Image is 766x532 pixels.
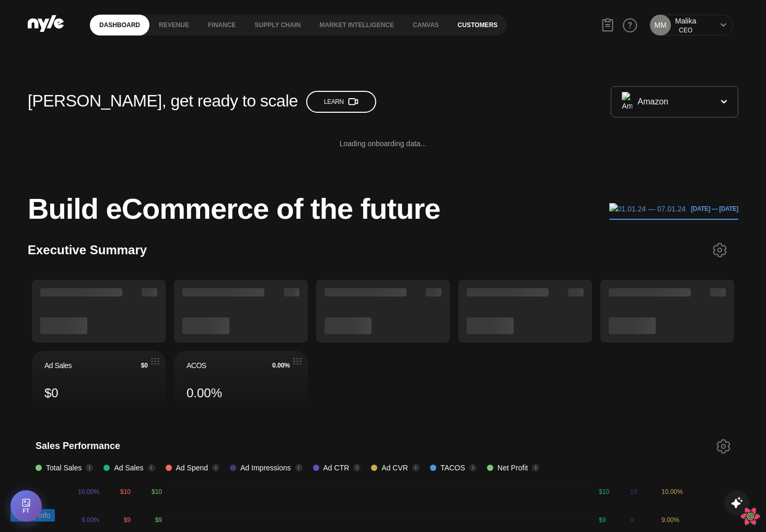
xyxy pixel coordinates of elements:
span: Debug Info [15,510,51,521]
a: Canvas [403,15,448,36]
tspan: $9 [124,516,131,524]
p: [DATE] — [DATE] [686,204,738,214]
tspan: 9 [630,516,634,524]
img: Amazon [622,92,632,112]
a: finance [199,15,245,36]
a: Supply chain [245,15,310,36]
a: Market Intelligence [310,15,403,36]
span: Ad Sales [44,360,72,371]
a: Customers [448,15,507,36]
button: i [412,464,420,471]
h3: Executive Summary [28,242,147,258]
button: i [295,464,303,471]
tspan: $9 [155,516,163,524]
span: $0 [44,384,59,402]
button: Open Feature Toggle Debug Panel [10,490,42,522]
tspan: 9.00% [661,516,679,524]
button: Amazon [611,86,738,117]
tspan: 10.00% [78,488,99,495]
button: Learn [306,91,376,113]
h1: Sales Performance [36,439,120,457]
div: CEO [675,26,696,35]
button: i [469,464,477,471]
button: Debug Info [10,509,55,522]
tspan: $9 [599,516,606,524]
tspan: 10 [630,488,637,495]
span: TACOS [440,462,465,474]
span: Ad CTR [323,462,350,474]
span: ACOS [187,360,206,371]
span: Total Sales [46,462,82,474]
span: 0.00% [187,384,222,402]
button: [DATE] — [DATE] [609,198,738,220]
button: i [532,464,539,471]
tspan: $10 [120,488,131,495]
button: MM [650,15,671,36]
button: Revenue [149,21,199,29]
span: $0 [141,362,148,369]
button: Ad Sales$0$0 [32,351,166,411]
button: i [86,464,93,471]
button: ACOS0.00%0.00% [174,351,308,411]
tspan: $10 [599,488,609,495]
span: Ad Spend [176,462,208,474]
span: Net Profit [497,462,528,474]
tspan: 10.00% [661,488,683,495]
span: Ad Sales [114,462,143,474]
a: Dashboard [90,15,149,36]
tspan: 9.00% [82,516,99,524]
span: Ad CVR [381,462,408,474]
button: i [353,464,361,471]
p: Learn [324,97,358,107]
h1: Build eCommerce of the future [28,193,440,224]
button: i [148,464,155,471]
div: Loading onboarding data... [28,125,738,162]
button: MalikaCEO [675,16,696,35]
span: FT [22,509,29,514]
button: i [212,464,219,471]
button: Open React Query Devtools [740,506,761,527]
span: Amazon [637,96,668,108]
tspan: $10 [152,488,162,495]
p: [PERSON_NAME], get ready to scale [28,88,298,113]
img: 01.01.24 — 07.01.24 [609,203,686,215]
span: 0.00% [272,362,290,369]
div: Malika [675,16,696,26]
span: Ad Impressions [240,462,291,474]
